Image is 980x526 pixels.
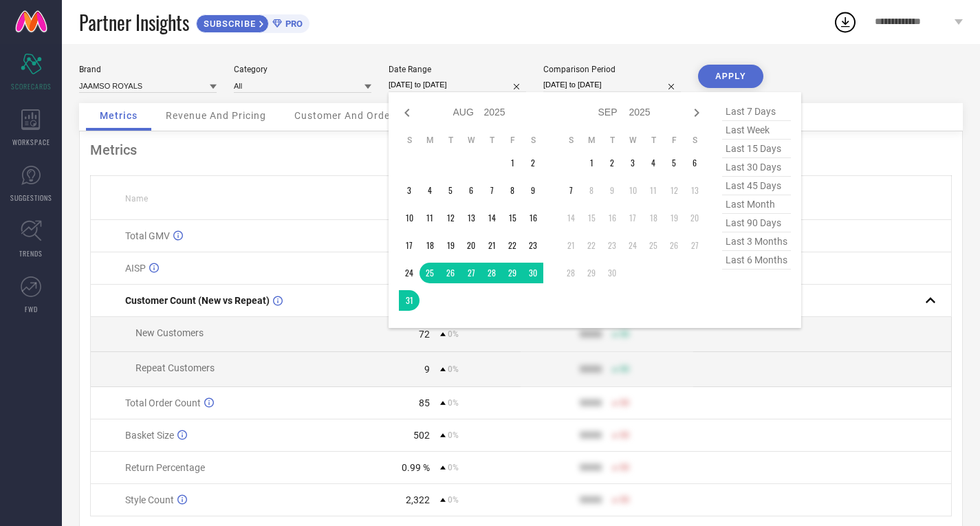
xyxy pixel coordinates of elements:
[11,81,52,91] span: SCORECARDS
[643,208,664,228] td: Thu Sep 18 2025
[643,180,664,201] td: Thu Sep 11 2025
[684,180,705,201] td: Sat Sep 13 2025
[722,195,791,214] span: last month
[448,495,459,505] span: 0%
[461,208,481,228] td: Wed Aug 13 2025
[543,65,681,74] div: Comparison Period
[440,263,461,283] td: Tue Aug 26 2025
[722,102,791,121] span: last 7 days
[125,397,201,408] span: Total Order Count
[523,208,543,228] td: Sat Aug 16 2025
[581,208,602,228] td: Mon Sep 15 2025
[502,135,523,146] th: Friday
[125,430,174,441] span: Basket Size
[448,430,459,440] span: 0%
[399,135,420,146] th: Sunday
[100,110,138,121] span: Metrics
[581,135,602,146] th: Monday
[502,208,523,228] td: Fri Aug 15 2025
[523,235,543,256] td: Sat Aug 23 2025
[10,193,52,203] span: SUGGESTIONS
[620,364,629,374] span: 50
[448,329,459,339] span: 0%
[722,121,791,140] span: last week
[643,153,664,173] td: Thu Sep 04 2025
[461,263,481,283] td: Wed Aug 27 2025
[234,65,371,74] div: Category
[622,235,643,256] td: Wed Sep 24 2025
[481,235,502,256] td: Thu Aug 21 2025
[399,180,420,201] td: Sun Aug 03 2025
[419,397,430,408] div: 85
[461,235,481,256] td: Wed Aug 20 2025
[581,153,602,173] td: Mon Sep 01 2025
[19,248,43,259] span: TRENDS
[560,180,581,201] td: Sun Sep 07 2025
[79,8,189,36] span: Partner Insights
[125,194,148,204] span: Name
[622,180,643,201] td: Wed Sep 10 2025
[581,263,602,283] td: Mon Sep 29 2025
[502,180,523,201] td: Fri Aug 08 2025
[282,19,303,29] span: PRO
[620,398,629,408] span: 50
[523,153,543,173] td: Sat Aug 02 2025
[684,135,705,146] th: Saturday
[420,135,440,146] th: Monday
[125,462,205,473] span: Return Percentage
[481,263,502,283] td: Thu Aug 28 2025
[502,263,523,283] td: Fri Aug 29 2025
[420,235,440,256] td: Mon Aug 18 2025
[420,180,440,201] td: Mon Aug 04 2025
[560,263,581,283] td: Sun Sep 28 2025
[684,208,705,228] td: Sat Sep 20 2025
[413,430,430,441] div: 502
[420,208,440,228] td: Mon Aug 11 2025
[448,398,459,408] span: 0%
[294,110,400,121] span: Customer And Orders
[197,19,259,29] span: SUBSCRIBE
[602,235,622,256] td: Tue Sep 23 2025
[440,208,461,228] td: Tue Aug 12 2025
[620,329,629,339] span: 50
[523,135,543,146] th: Saturday
[125,230,170,241] span: Total GMV
[602,135,622,146] th: Tuesday
[580,329,602,340] div: 9999
[135,362,215,373] span: Repeat Customers
[135,327,204,338] span: New Customers
[722,251,791,270] span: last 6 months
[399,290,420,311] td: Sun Aug 31 2025
[664,153,684,173] td: Fri Sep 05 2025
[580,494,602,505] div: 9999
[90,142,952,158] div: Metrics
[440,135,461,146] th: Tuesday
[602,208,622,228] td: Tue Sep 16 2025
[722,232,791,251] span: last 3 months
[580,430,602,441] div: 9999
[125,494,174,505] span: Style Count
[560,235,581,256] td: Sun Sep 21 2025
[722,158,791,177] span: last 30 days
[664,208,684,228] td: Fri Sep 19 2025
[461,180,481,201] td: Wed Aug 06 2025
[581,235,602,256] td: Mon Sep 22 2025
[461,135,481,146] th: Wednesday
[419,329,430,340] div: 72
[602,263,622,283] td: Tue Sep 30 2025
[664,135,684,146] th: Friday
[643,135,664,146] th: Thursday
[440,235,461,256] td: Tue Aug 19 2025
[402,462,430,473] div: 0.99 %
[580,397,602,408] div: 9999
[560,135,581,146] th: Sunday
[424,364,430,375] div: 9
[684,235,705,256] td: Sat Sep 27 2025
[622,208,643,228] td: Wed Sep 17 2025
[502,235,523,256] td: Fri Aug 22 2025
[664,235,684,256] td: Fri Sep 26 2025
[399,105,415,121] div: Previous month
[389,65,526,74] div: Date Range
[543,78,681,92] input: Select comparison period
[399,263,420,283] td: Sun Aug 24 2025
